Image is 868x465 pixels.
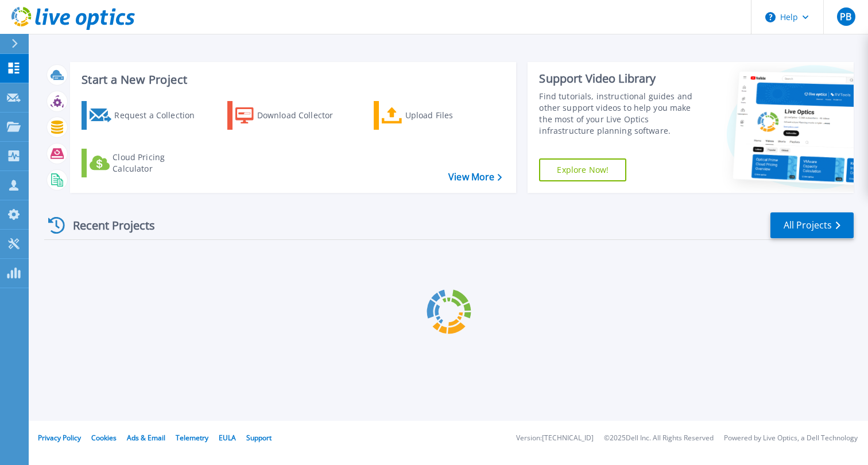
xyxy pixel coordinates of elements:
[840,12,851,21] span: PB
[539,158,626,181] a: Explore Now!
[516,435,594,442] li: Version: [TECHNICAL_ID]
[114,104,206,127] div: Request a Collection
[176,433,208,443] a: Telemetry
[127,433,165,443] a: Ads & Email
[374,101,502,130] a: Upload Files
[539,71,703,86] div: Support Video Library
[44,211,170,239] div: Recent Projects
[38,433,81,443] a: Privacy Policy
[219,433,236,443] a: EULA
[257,104,349,127] div: Download Collector
[82,149,210,177] a: Cloud Pricing Calculator
[539,91,703,137] div: Find tutorials, instructional guides and other support videos to help you make the most of your L...
[448,172,502,183] a: View More
[91,433,117,443] a: Cookies
[227,101,355,130] a: Download Collector
[405,104,497,127] div: Upload Files
[770,212,854,238] a: All Projects
[113,152,204,175] div: Cloud Pricing Calculator
[604,435,714,442] li: © 2025 Dell Inc. All Rights Reserved
[82,101,210,130] a: Request a Collection
[724,435,858,442] li: Powered by Live Optics, a Dell Technology
[246,433,272,443] a: Support
[82,73,502,86] h3: Start a New Project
